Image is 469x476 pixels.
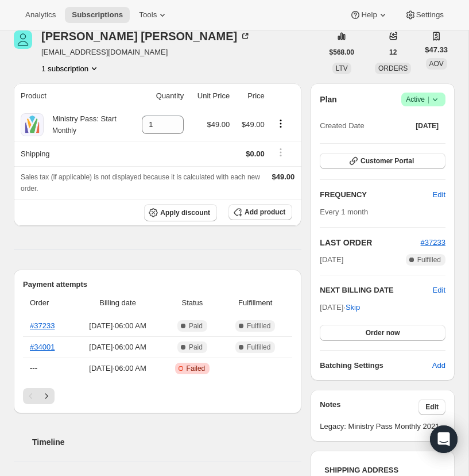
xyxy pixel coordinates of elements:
th: Price [233,83,268,109]
button: Edit [426,186,452,204]
span: Edit [433,189,445,201]
span: Active [406,94,441,105]
span: Add [432,360,445,371]
span: Fulfilled [247,343,270,352]
h3: Notes [320,399,418,415]
span: 12 [389,48,397,57]
span: Every 1 month [320,208,368,216]
span: Billing date [76,297,160,309]
button: Tools [132,7,175,23]
span: Fulfillment [225,297,285,309]
span: Settings [416,10,444,20]
h2: Payment attempts [23,279,292,290]
button: $568.00 [323,44,361,60]
span: Legacy: Ministry Pass Monthly 2021 [320,421,445,432]
span: Customer Portal [361,156,414,166]
span: $49.00 [272,172,295,181]
button: Help [343,7,395,23]
button: Product actions [272,117,290,130]
span: --- [30,364,37,373]
button: Subscriptions [65,7,130,23]
span: ORDERS [378,64,408,72]
span: Sales tax (if applicable) is not displayed because it is calculated with each new order. [21,173,260,193]
button: #37233 [421,237,445,248]
h2: Timeline [32,436,301,448]
button: Settings [398,7,451,23]
span: Created Date [320,120,364,132]
span: Tools [139,10,157,20]
span: [DATE] · 06:00 AM [76,320,160,332]
span: [DATE] · 06:00 AM [76,341,160,353]
button: Apply discount [144,204,217,221]
button: Skip [339,298,367,317]
span: Analytics [25,10,56,20]
button: 12 [382,44,404,60]
span: Edit [425,402,439,412]
span: Order now [366,328,400,337]
span: [DATE] · [320,303,360,312]
div: [PERSON_NAME] [PERSON_NAME] [41,30,251,42]
span: Apply discount [160,208,210,217]
h2: FREQUENCY [320,189,432,201]
span: $47.33 [425,44,448,56]
span: $49.00 [207,120,230,129]
th: Shipping [14,141,130,166]
span: $0.00 [246,149,265,158]
h2: Plan [320,94,337,105]
span: [EMAIL_ADDRESS][DOMAIN_NAME] [41,47,251,58]
button: Add [425,356,452,375]
span: | [428,95,429,104]
button: [DATE] [409,118,445,134]
span: [DATE] [416,121,439,130]
th: Product [14,83,130,109]
span: Subscriptions [72,10,123,20]
th: Order [23,290,73,316]
span: [DATE] [320,254,343,266]
button: Next [38,388,55,404]
a: #34001 [30,343,55,351]
span: $49.00 [242,120,265,129]
span: Skip [346,302,360,313]
span: Paid [189,321,203,331]
th: Unit Price [187,83,233,109]
span: Russell Martin [14,30,32,49]
button: Edit [433,285,445,296]
span: Fulfilled [247,321,270,331]
div: Ministry Pass: Start [44,113,117,136]
button: Product actions [41,63,100,74]
button: Add product [228,204,292,220]
button: Order now [320,325,445,341]
button: Shipping actions [272,146,290,159]
small: Monthly [52,126,76,135]
span: Failed [187,364,206,373]
button: Analytics [18,7,63,23]
span: Help [361,10,377,20]
h3: SHIPPING ADDRESS [324,465,441,476]
span: Add product [245,208,285,217]
img: product img [21,113,44,136]
span: $568.00 [330,48,354,57]
a: #37233 [421,238,445,247]
button: Edit [418,399,445,415]
span: Paid [189,343,203,352]
h2: NEXT BILLING DATE [320,285,432,296]
span: Fulfilled [417,255,441,264]
span: LTV [336,64,348,72]
span: AOV [429,60,444,68]
div: Open Intercom Messenger [430,425,458,453]
a: #37233 [30,321,55,330]
th: Quantity [130,83,187,109]
h2: LAST ORDER [320,237,420,248]
nav: Pagination [23,388,292,404]
span: Status [166,297,218,309]
h6: Batching Settings [320,360,432,371]
button: Customer Portal [320,153,445,169]
span: [DATE] · 06:00 AM [76,363,160,374]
